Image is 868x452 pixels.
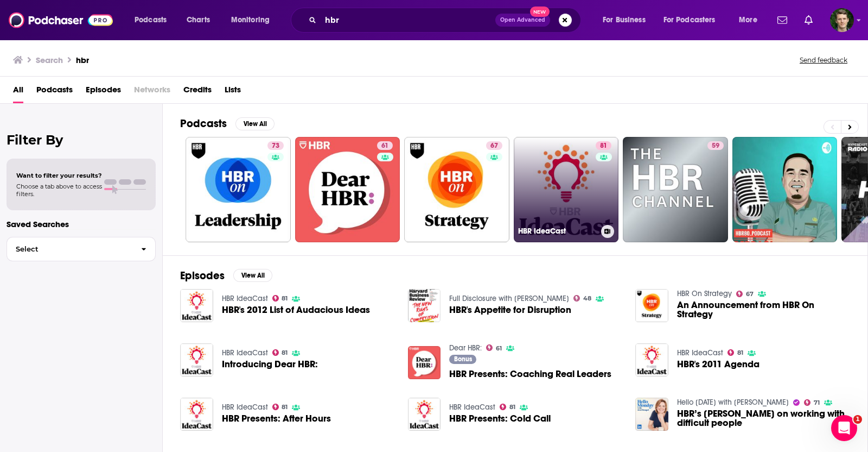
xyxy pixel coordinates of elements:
img: Introducing Dear HBR: [180,343,213,376]
a: 81 [272,295,288,302]
button: View All [233,269,272,282]
span: Networks [134,81,170,103]
h3: Search [36,55,63,65]
a: 81 [500,404,515,410]
a: HBR IdeaCast [449,403,495,412]
span: 81 [600,141,607,152]
a: Full Disclosure with Roben Farzad [449,294,569,303]
button: open menu [656,11,731,29]
a: HBR Presents: After Hours [222,414,331,423]
a: Dear HBR: [449,343,482,353]
span: HBR’s [PERSON_NAME] on working with difficult people [677,409,850,428]
a: HBR IdeaCast [222,403,268,412]
a: HBR Presents: Coaching Real Leaders [449,369,611,379]
iframe: Intercom live chat [831,415,857,441]
img: HBR's 2011 Agenda [635,343,668,376]
span: Podcasts [135,12,167,28]
a: HBR Presents: Cold Call [449,414,551,423]
a: 48 [573,295,591,302]
a: 67 [404,137,509,242]
span: More [739,12,757,28]
span: 81 [282,296,288,301]
span: 73 [272,141,279,152]
a: Podcasts [36,81,73,103]
span: 81 [509,405,515,410]
a: Episodes [86,81,121,103]
span: New [530,7,550,17]
span: Logged in as drew.kilman [830,8,854,32]
a: 81 [727,349,743,356]
button: open menu [127,11,181,29]
a: HBR's 2012 List of Audacious Ideas [222,305,370,315]
a: HBR IdeaCast [677,348,723,357]
a: All [13,81,23,103]
a: HBR's Appetite for Disruption [449,305,571,315]
a: 59 [623,137,728,242]
a: Lists [225,81,241,103]
span: 81 [282,350,288,355]
div: Search podcasts, credits, & more... [301,8,591,33]
img: HBR Presents: After Hours [180,398,213,431]
a: HBR On Strategy [677,289,732,298]
a: HBR's 2011 Agenda [677,360,759,369]
a: HBR's 2012 List of Audacious Ideas [180,289,213,322]
a: Introducing Dear HBR: [222,360,318,369]
a: 67 [486,141,502,150]
a: PodcastsView All [180,117,275,130]
span: 59 [712,141,719,152]
img: Podchaser - Follow, Share and Rate Podcasts [9,10,113,30]
button: Open AdvancedNew [495,14,550,27]
span: Select [7,246,132,253]
button: open menu [224,11,284,29]
input: Search podcasts, credits, & more... [321,11,495,29]
img: HBR Presents: Cold Call [408,398,441,431]
img: User Profile [830,8,854,32]
a: 73 [267,141,284,150]
span: 67 [490,141,498,152]
a: 59 [707,141,724,150]
span: Open Advanced [500,17,545,23]
h3: hbr [76,55,89,65]
button: Send feedback [796,55,851,65]
img: HBR's Appetite for Disruption [408,289,441,322]
a: An Announcement from HBR On Strategy [677,300,850,319]
span: 81 [282,405,288,410]
span: 67 [746,292,754,297]
a: EpisodesView All [180,269,272,282]
img: HBR’s Amy Gallo on working with difficult people [635,398,668,431]
span: 48 [583,296,591,301]
img: An Announcement from HBR On Strategy [635,289,668,322]
h3: HBR IdeaCast [518,227,597,236]
button: Show profile menu [830,8,854,32]
a: 71 [804,399,820,406]
span: 61 [381,141,388,152]
h2: Podcasts [180,117,227,130]
a: 81 [596,141,611,150]
span: For Business [603,12,646,28]
h2: Episodes [180,269,225,282]
span: For Podcasters [663,12,716,28]
img: HBR Presents: Coaching Real Leaders [408,346,441,379]
h2: Filter By [7,132,156,148]
a: 81 [272,349,288,356]
a: 61 [486,344,502,351]
a: Charts [180,11,216,29]
button: open menu [595,11,659,29]
a: Credits [183,81,212,103]
span: 81 [737,350,743,355]
span: Want to filter your results? [16,172,102,179]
